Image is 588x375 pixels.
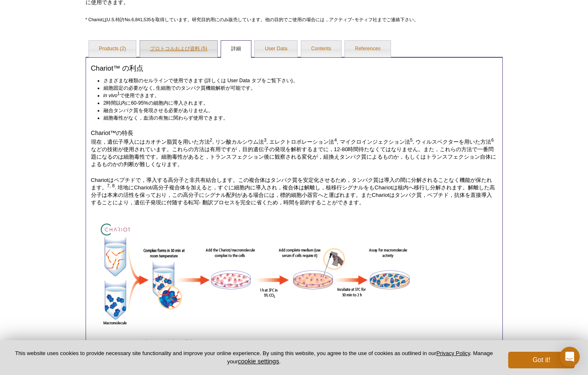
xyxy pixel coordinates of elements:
[86,17,419,22] span: * ChariotはU.S.特許No.6,841,535を取得しています。研究目的用にのみ販売しています。他の目的でご使用の場合には，アクティブ･モティフ社までご連絡下さい。
[103,93,118,98] em: in vivo
[264,137,266,142] sup: 3
[103,84,490,92] li: 細胞固定の必要がなく, 生細胞でのタンパク質機能解析が可能です。
[301,41,341,57] a: Contents
[103,77,490,84] li: さまざまな種類のセルラインで使用できます (詳しくは User Data タブをご覧下さい)。
[410,137,413,142] sup: 5
[491,137,494,142] sup: 6
[334,137,337,142] sup: 4
[508,352,575,368] button: Got it!
[91,338,497,346] h5: 図1: Chariotを用いた目的高分子の細胞内への導入
[13,350,495,365] p: This website uses cookies to provide necessary site functionality and improve your online experie...
[89,41,136,57] a: Products (2)
[91,176,497,206] p: Chariotはペプチドで，導入する高分子と非共有結合します。この複合体はタンパク質を安定化させるため，タンパク質は導入の間に分解されることなく機能が保たれます。 . 培地にChariot/高分...
[107,183,115,188] sup: 7, 8
[210,137,212,142] sup: 2
[103,107,490,114] li: 融合タンパク質を発現させる必要がありません。
[103,114,490,122] li: 細胞毒性がなく，血清の有無に関わらず使用できます。
[91,215,423,337] img: Chariot process
[140,41,217,57] a: プロトコルおよび資料 (5)
[255,41,297,57] a: User Data
[238,358,279,365] button: cookie settings
[103,92,490,99] li: で使用できます。
[91,64,497,73] h3: Chariot™ の利点
[221,41,251,57] a: 詳細
[103,99,490,107] li: 2時間以内に60-95%の細胞内に導入されます。
[436,350,470,356] a: Privacy Policy
[560,347,580,367] div: Open Intercom Messenger
[91,138,497,168] p: 現在，遺伝子導入にはカオチン脂質を用いた方法 , リン酸カルシウム法 , エレクトロポレーション法 , マイクロインジェクション法 , ウィルスベクターを用いた方法 などの技術が使用されています...
[345,41,390,57] a: References
[118,91,120,96] sup: 1
[91,129,497,137] h4: Chariot™の特長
